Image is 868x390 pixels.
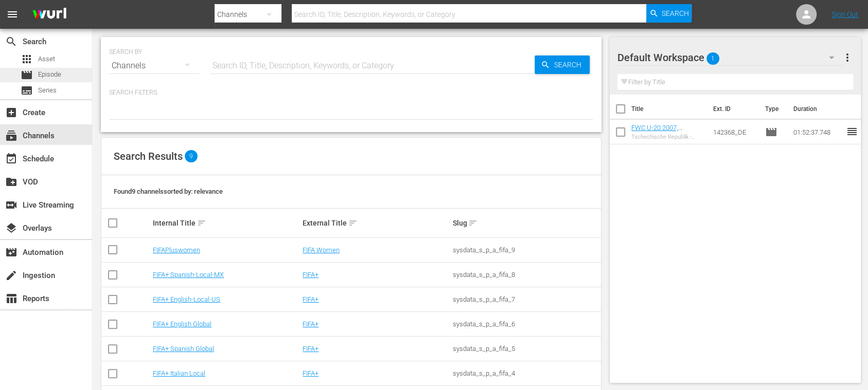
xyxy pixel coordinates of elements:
[5,153,17,165] span: Schedule
[662,4,689,23] span: Search
[109,88,593,97] p: Search Filters:
[5,35,17,48] span: Search
[109,51,200,80] div: Channels
[303,271,318,278] a: FIFA+
[21,69,33,81] span: Episode
[153,246,200,254] a: FIFAPluswomen
[631,134,705,140] div: Tschechische Republik - [GEOGRAPHIC_DATA] | Finale | FIFA U-20-Weltmeisterschaft [GEOGRAPHIC_DATA...
[38,85,57,96] span: Series
[153,345,214,352] a: FIFA+ Spanish Global
[631,124,698,155] a: FWC U-20 2007, [GEOGRAPHIC_DATA] v [GEOGRAPHIC_DATA], Final - FMR (DE)
[5,199,17,211] span: Live Streaming
[303,217,449,229] div: External Title
[841,51,853,64] span: more_vert
[5,176,17,188] span: VOD
[452,271,599,278] div: sysdata_s_p_a_fifa_8
[21,53,33,65] span: Asset
[706,48,719,69] span: 1
[468,218,477,228] span: sort
[5,222,17,234] span: Overlays
[452,246,599,254] div: sysdata_s_p_a_fifa_9
[153,295,220,303] a: FIFA+ English-Local-US
[153,320,211,328] a: FIFA+ English Global
[452,345,599,352] div: sysdata_s_p_a_fifa_5
[303,369,318,377] a: FIFA+
[5,106,17,119] span: Create
[631,95,707,123] th: Title
[153,271,224,278] a: FIFA+ Spanish-Local-MX
[765,126,777,138] span: Episode
[185,150,198,162] span: 9
[348,218,358,228] span: sort
[25,3,74,27] img: ans4CAIJ8jUAAAAAAAAAAAAAAAAAAAAAAAAgQb4GAAAAAAAAAAAAAAAAAAAAAAAAJMjXAAAAAAAAAAAAAAAAAAAAAAAAgAT5G...
[303,345,318,352] a: FIFA+
[6,8,19,21] span: menu
[38,69,61,80] span: Episode
[452,217,599,229] div: Slug
[787,95,848,123] th: Duration
[303,320,318,328] a: FIFA+
[831,10,858,18] a: Sign Out
[452,369,599,377] div: sysdata_s_p_a_fifa_4
[114,150,183,162] span: Search Results
[646,4,692,23] button: Search
[535,55,590,74] button: Search
[758,95,787,123] th: Type
[550,55,590,74] span: Search
[38,54,55,64] span: Asset
[5,292,17,305] span: Reports
[452,295,599,303] div: sysdata_s_p_a_fifa_7
[789,120,845,144] td: 01:52:37.748
[845,125,858,138] span: reorder
[5,246,17,258] span: Automation
[5,129,17,142] span: Channels
[841,45,853,70] button: more_vert
[197,218,206,228] span: sort
[709,120,761,144] td: 142368_DE
[303,295,318,303] a: FIFA+
[452,320,599,328] div: sysdata_s_p_a_fifa_6
[21,84,33,97] span: Series
[153,217,299,229] div: Internal Title
[114,188,223,195] span: Found 9 channels sorted by: relevance
[617,43,844,72] div: Default Workspace
[153,369,205,377] a: FIFA+ Italian Local
[5,269,17,282] span: Ingestion
[303,246,340,254] a: FIFA Women
[707,95,758,123] th: Ext. ID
